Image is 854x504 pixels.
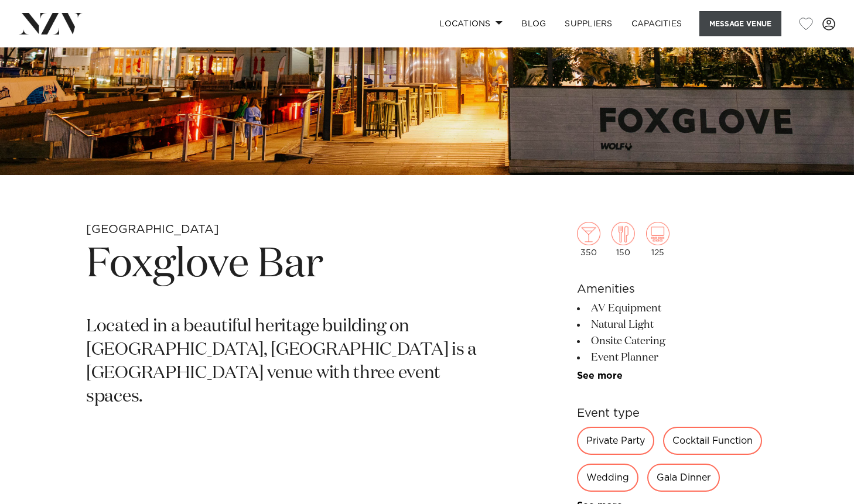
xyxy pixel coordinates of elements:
[663,427,762,455] div: Cocktail Function
[577,333,768,349] li: Onsite Catering
[86,316,494,409] p: Located in a beautiful heritage building on [GEOGRAPHIC_DATA], [GEOGRAPHIC_DATA] is a [GEOGRAPHIC...
[577,222,600,245] img: cocktail.png
[555,11,621,36] a: SUPPLIERS
[577,464,638,492] div: Wedding
[577,349,768,366] li: Event Planner
[647,464,720,492] div: Gala Dinner
[646,222,669,257] div: 125
[86,238,494,292] h1: Foxglove Bar
[577,300,768,317] li: AV Equipment
[577,317,768,333] li: Natural Light
[577,427,654,455] div: Private Party
[612,222,635,245] img: dining.png
[86,224,219,235] small: [GEOGRAPHIC_DATA]
[622,11,692,36] a: Capacities
[430,11,512,36] a: Locations
[512,11,555,36] a: BLOG
[612,222,635,257] div: 150
[577,280,768,298] h6: Amenities
[577,404,768,422] h6: Event type
[577,222,600,257] div: 350
[19,13,83,34] img: nzv-logo.png
[699,11,781,36] button: Message Venue
[646,222,669,245] img: theatre.png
